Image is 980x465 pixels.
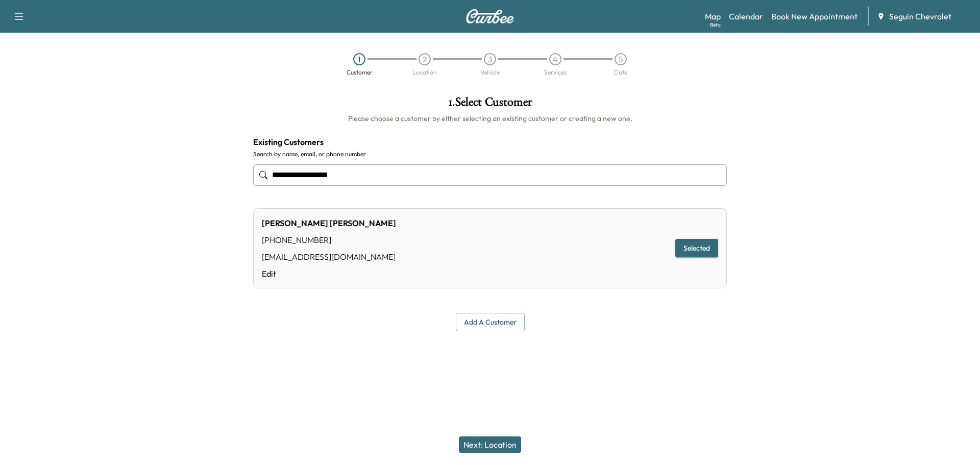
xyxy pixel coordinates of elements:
button: Add a customer [456,313,525,332]
h6: Please choose a customer by either selecting an existing customer or creating a new one. [253,113,727,124]
a: MapBeta [705,10,721,22]
div: Location [412,69,437,76]
h1: 1 . Select Customer [253,96,727,113]
img: Curbee Logo [465,9,514,23]
label: Search by name, email, or phone number [253,150,727,158]
div: Beta [710,21,721,29]
a: Calendar [729,10,763,22]
div: 5 [615,53,627,65]
button: Next: Location [459,436,521,453]
div: [PHONE_NUMBER] [262,234,396,246]
div: 1 [353,53,365,65]
h4: Existing Customers [253,136,727,148]
a: Edit [262,267,396,280]
div: 2 [419,53,431,65]
div: [EMAIL_ADDRESS][DOMAIN_NAME] [262,251,396,263]
span: Seguin Chevrolet [889,10,951,22]
div: 3 [484,53,496,65]
button: Selected [675,239,718,258]
a: Book New Appointment [771,10,857,22]
div: 4 [549,53,561,65]
div: Customer [347,69,373,76]
div: Date [614,69,627,76]
div: Vehicle [480,69,500,76]
div: Services [544,69,567,76]
div: [PERSON_NAME] [PERSON_NAME] [262,217,396,229]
